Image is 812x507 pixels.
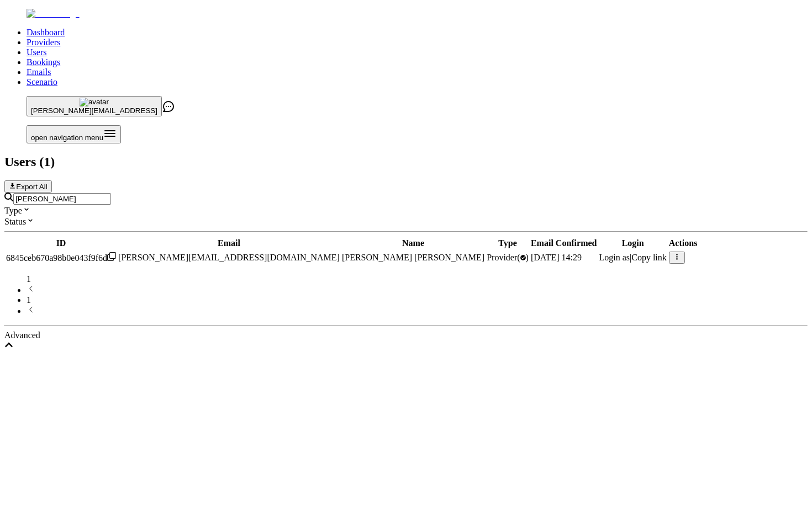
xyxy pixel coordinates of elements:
input: Search by email [13,193,111,205]
th: Email [118,238,340,249]
span: [PERSON_NAME] [PERSON_NAME] [342,253,484,262]
th: Email Confirmed [530,238,598,249]
a: Scenario [27,77,57,87]
th: ID [6,238,117,249]
div: Type [4,205,808,216]
span: 1 [27,274,31,284]
span: [DATE] 14:29 [531,253,582,262]
li: next page button [27,305,808,316]
span: [PERSON_NAME][EMAIL_ADDRESS] [31,106,157,115]
div: | [599,253,666,263]
th: Actions [668,238,698,249]
h2: Users ( 1 ) [4,154,808,169]
button: Export All [4,180,52,193]
span: Copy link [631,253,667,262]
a: Users [27,47,46,57]
nav: pagination navigation [4,274,808,316]
div: Status [4,216,808,227]
a: Providers [27,38,60,47]
img: Fluum Logo [27,9,80,19]
th: Name [341,238,485,249]
div: Click to copy [6,252,116,263]
li: previous page button [27,284,808,295]
img: avatar [80,98,109,106]
button: Open menu [27,125,121,143]
span: [PERSON_NAME][EMAIL_ADDRESS][DOMAIN_NAME] [118,253,340,262]
th: Type [486,238,529,249]
span: open navigation menu [31,134,103,142]
span: Login as [599,253,630,262]
th: Login [598,238,667,249]
span: validated [487,253,529,262]
a: Bookings [27,57,60,67]
a: Dashboard [27,28,65,37]
button: avatar[PERSON_NAME][EMAIL_ADDRESS] [27,96,162,116]
li: pagination item 1 active [27,295,808,305]
span: Advanced [4,330,40,340]
a: Emails [27,67,51,77]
